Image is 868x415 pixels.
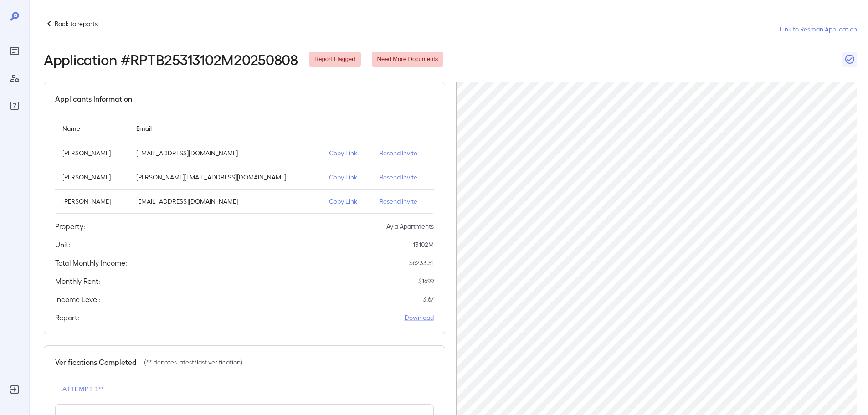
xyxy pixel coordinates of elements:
[55,115,129,141] th: Name
[380,149,426,158] p: Resend Invite
[329,197,365,206] p: Copy Link
[329,173,365,182] p: Copy Link
[55,239,70,250] h5: Unit:
[780,25,857,34] a: Link to Resman Application
[386,222,434,231] p: Ayla Apartments
[55,257,127,268] h5: Total Monthly Income:
[62,173,122,182] p: [PERSON_NAME]
[62,197,122,206] p: [PERSON_NAME]
[7,382,22,397] div: Log Out
[380,173,426,182] p: Resend Invite
[372,55,444,64] span: Need More Documents
[55,379,111,400] button: Attempt 1**
[413,240,434,249] p: 13102M
[136,149,314,158] p: [EMAIL_ADDRESS][DOMAIN_NAME]
[7,98,22,113] div: FAQ
[7,44,22,58] div: Reports
[55,221,85,232] h5: Property:
[418,277,434,286] p: $ 1699
[842,52,857,67] button: Close Report
[309,55,361,64] span: Report Flagged
[44,51,298,67] h2: Application # RPTB25313102M20250808
[62,149,122,158] p: [PERSON_NAME]
[55,357,137,368] h5: Verifications Completed
[55,294,100,305] h5: Income Level:
[55,115,434,214] table: simple table
[423,295,434,304] p: 3.67
[7,71,22,86] div: Manage Users
[55,276,100,287] h5: Monthly Rent:
[405,313,434,322] a: Download
[136,173,314,182] p: [PERSON_NAME][EMAIL_ADDRESS][DOMAIN_NAME]
[144,358,242,367] p: (** denotes latest/last verification)
[380,197,426,206] p: Resend Invite
[55,93,132,104] h5: Applicants Information
[329,149,365,158] p: Copy Link
[55,19,98,28] p: Back to reports
[129,115,322,141] th: Email
[409,258,434,267] p: $ 6233.51
[55,312,79,323] h5: Report:
[136,197,314,206] p: [EMAIL_ADDRESS][DOMAIN_NAME]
